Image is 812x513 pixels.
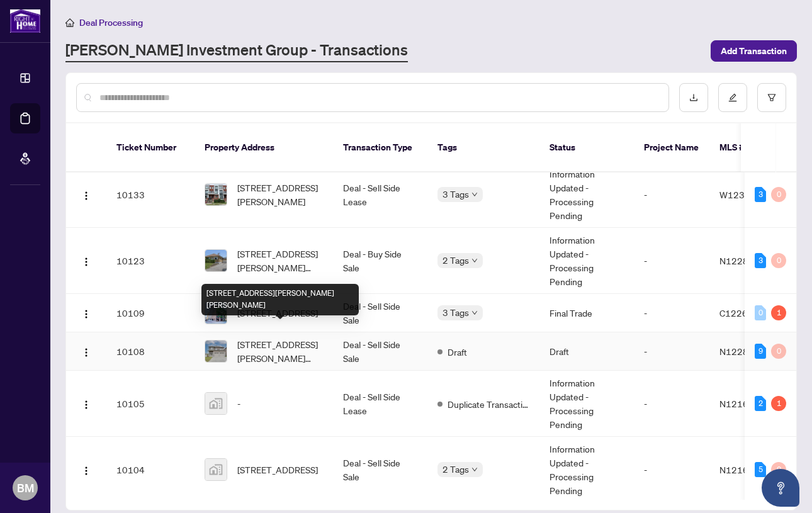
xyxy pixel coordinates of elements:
[539,332,634,371] td: Draft
[205,184,227,205] img: thumbnail-img
[237,247,323,274] span: [STREET_ADDRESS][PERSON_NAME][PERSON_NAME]
[767,93,776,102] span: filter
[76,251,96,271] button: Logo
[634,162,709,228] td: -
[471,191,478,198] span: down
[81,466,91,476] img: Logo
[755,305,766,320] div: 0
[195,123,333,172] th: Property Address
[539,228,634,294] td: Information Updated - Processing Pending
[333,123,427,172] th: Transaction Type
[333,228,427,294] td: Deal - Buy Side Sale
[65,40,408,62] a: [PERSON_NAME] Investment Group - Transactions
[721,41,787,61] span: Add Transaction
[755,396,766,411] div: 2
[719,398,771,409] span: N12164468
[755,344,766,359] div: 9
[539,162,634,228] td: Information Updated - Processing Pending
[719,255,771,266] span: N12283990
[634,332,709,371] td: -
[634,437,709,503] td: -
[755,253,766,268] div: 3
[755,187,766,202] div: 3
[471,310,478,316] span: down
[333,332,427,371] td: Deal - Sell Side Sale
[237,397,240,410] span: -
[471,257,478,264] span: down
[76,184,96,205] button: Logo
[539,123,634,172] th: Status
[106,332,195,371] td: 10108
[76,341,96,361] button: Logo
[81,400,91,410] img: Logo
[471,466,478,473] span: down
[106,123,195,172] th: Ticket Number
[719,464,771,475] span: N12164468
[76,459,96,480] button: Logo
[443,305,469,320] span: 3 Tags
[448,397,529,411] span: Duplicate Transaction
[237,463,318,476] span: [STREET_ADDRESS]
[76,393,96,414] button: Logo
[771,305,786,320] div: 1
[757,83,786,112] button: filter
[106,371,195,437] td: 10105
[711,40,797,62] button: Add Transaction
[79,17,143,28] span: Deal Processing
[106,228,195,294] td: 10123
[718,83,747,112] button: edit
[17,479,34,497] span: BM
[719,307,770,319] span: C12266292
[443,253,469,268] span: 2 Tags
[443,187,469,201] span: 3 Tags
[333,162,427,228] td: Deal - Sell Side Lease
[679,83,708,112] button: download
[333,371,427,437] td: Deal - Sell Side Lease
[634,371,709,437] td: -
[81,309,91,319] img: Logo
[106,437,195,503] td: 10104
[237,337,323,365] span: [STREET_ADDRESS][PERSON_NAME][PERSON_NAME]
[443,462,469,476] span: 2 Tags
[771,396,786,411] div: 1
[634,228,709,294] td: -
[237,181,323,208] span: [STREET_ADDRESS][PERSON_NAME]
[771,187,786,202] div: 0
[81,257,91,267] img: Logo
[205,341,227,362] img: thumbnail-img
[333,437,427,503] td: Deal - Sell Side Sale
[539,437,634,503] td: Information Updated - Processing Pending
[205,459,227,480] img: thumbnail-img
[539,371,634,437] td: Information Updated - Processing Pending
[771,462,786,477] div: 0
[762,469,799,507] button: Open asap
[65,18,74,27] span: home
[539,294,634,332] td: Final Trade
[771,344,786,359] div: 0
[205,393,227,414] img: thumbnail-img
[427,123,539,172] th: Tags
[728,93,737,102] span: edit
[76,303,96,323] button: Logo
[333,294,427,332] td: Deal - Sell Side Sale
[719,189,773,200] span: W12321822
[201,284,359,315] div: [STREET_ADDRESS][PERSON_NAME][PERSON_NAME]
[689,93,698,102] span: download
[634,123,709,172] th: Project Name
[709,123,785,172] th: MLS #
[448,345,467,359] span: Draft
[81,191,91,201] img: Logo
[771,253,786,268] div: 0
[205,250,227,271] img: thumbnail-img
[719,346,771,357] span: N12285992
[755,462,766,477] div: 5
[81,347,91,358] img: Logo
[106,162,195,228] td: 10133
[106,294,195,332] td: 10109
[634,294,709,332] td: -
[10,9,40,33] img: logo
